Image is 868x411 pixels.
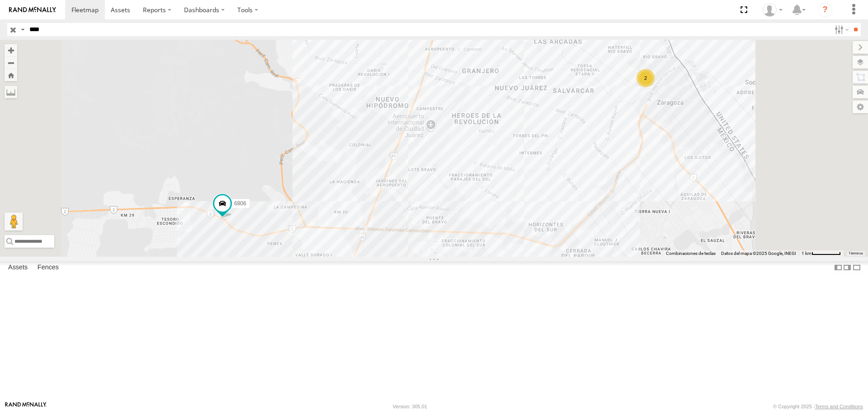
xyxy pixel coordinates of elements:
img: rand-logo.svg [9,7,56,13]
label: Dock Summary Table to the Right [843,261,852,274]
label: Measure [5,86,17,98]
div: carolina herrera [759,3,786,17]
label: Assets [4,262,32,274]
button: Zoom out [5,56,17,69]
span: 1 km [802,251,811,256]
div: © Copyright 2025 - [773,404,863,409]
button: Zoom in [5,44,17,56]
label: Search Filter Options [831,23,850,36]
span: Datos del mapa ©2025 Google, INEGI [721,251,796,256]
i: ? [818,3,832,17]
button: Arrastra al hombrecito al mapa para abrir Street View [5,212,23,231]
div: 2 [637,69,655,87]
button: Combinaciones de teclas [666,250,716,257]
button: Zoom Home [5,69,17,81]
button: Escala del mapa: 1 km por 61 píxeles [799,250,844,257]
label: Fences [33,262,63,274]
label: Hide Summary Table [852,261,861,274]
a: Terms and Conditions [815,404,863,409]
label: Search Query [19,23,26,36]
label: Map Settings [853,101,868,113]
div: Version: 305.01 [393,404,427,409]
a: Términos [849,251,863,255]
span: 6806 [234,201,246,207]
label: Dock Summary Table to the Left [834,261,843,274]
a: Visit our Website [5,402,47,411]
